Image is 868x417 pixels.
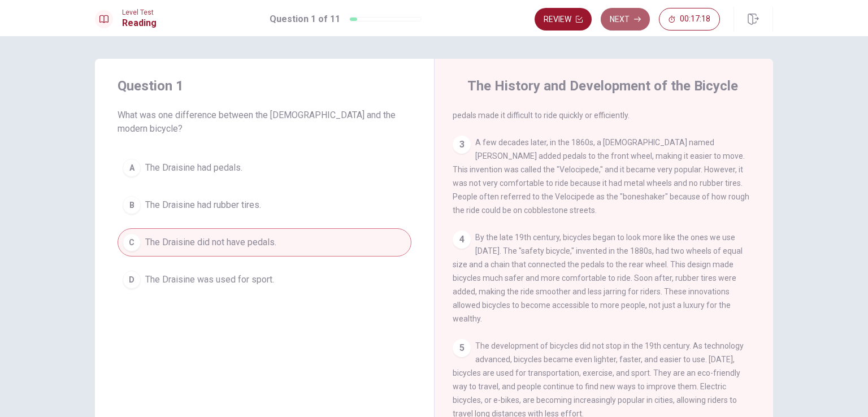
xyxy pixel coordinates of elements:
span: What was one difference between the [DEMOGRAPHIC_DATA] and the modern bicycle? [118,108,411,136]
button: Next [601,8,650,31]
button: DThe Draisine was used for sport. [118,266,411,294]
div: A [123,159,141,177]
span: The Draisine was used for sport. [145,273,274,286]
button: CThe Draisine did not have pedals. [118,228,411,257]
span: By the late 19th century, bicycles began to look more like the ones we use [DATE]. The "safety bi... [453,233,743,323]
span: 00:17:18 [680,15,710,24]
button: Review [535,8,592,31]
span: A few decades later, in the 1860s, a [DEMOGRAPHIC_DATA] named [PERSON_NAME] added pedals to the f... [453,138,749,215]
h4: The History and Development of the Bicycle [467,77,738,95]
div: 5 [453,339,471,357]
div: B [123,196,141,214]
span: The Draisine had rubber tires. [145,198,261,212]
h1: Question 1 of 11 [270,12,340,26]
span: Level Test [122,8,157,16]
button: AThe Draisine had pedals. [118,154,411,182]
h1: Reading [122,16,157,30]
div: 4 [453,231,471,249]
div: C [123,233,141,251]
button: BThe Draisine had rubber tires. [118,191,411,219]
span: The Draisine did not have pedals. [145,236,276,249]
span: The Draisine had pedals. [145,161,242,175]
div: 3 [453,136,471,154]
button: 00:17:18 [659,8,720,31]
h4: Question 1 [118,77,411,95]
div: D [123,271,141,289]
